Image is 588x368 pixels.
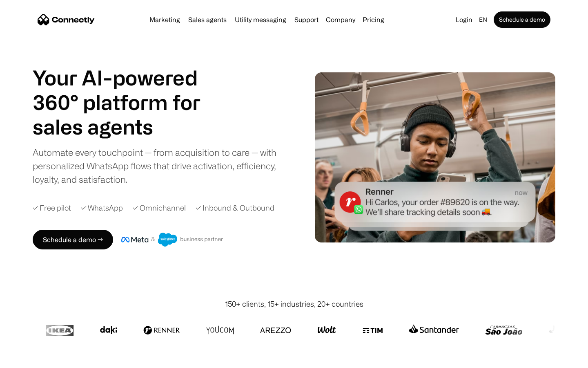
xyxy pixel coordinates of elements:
[121,233,223,247] img: Meta and Salesforce business partner badge.
[185,16,230,23] a: Sales agents
[81,202,123,213] div: ✓ WhatsApp
[225,298,363,310] div: 150+ clients, 15+ industries, 20+ countries
[33,202,71,213] div: ✓ Free pilot
[326,14,355,25] div: Company
[16,354,49,365] ul: Language list
[8,353,49,365] aside: Language selected: English
[359,16,388,23] a: Pricing
[452,14,476,25] a: Login
[33,230,113,249] a: Schedule a demo →
[232,16,290,23] a: Utility messaging
[33,65,220,114] h1: Your AI-powered 360° platform for
[33,114,220,139] h1: sales agents
[494,11,550,28] a: Schedule a demo
[479,14,487,25] div: en
[196,202,274,213] div: ✓ Inbound & Outbound
[133,202,186,213] div: ✓ Omnichannel
[291,16,322,23] a: Support
[33,146,290,186] div: Automate every touchpoint — from acquisition to care — with personalized WhatsApp flows that driv...
[146,16,183,23] a: Marketing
